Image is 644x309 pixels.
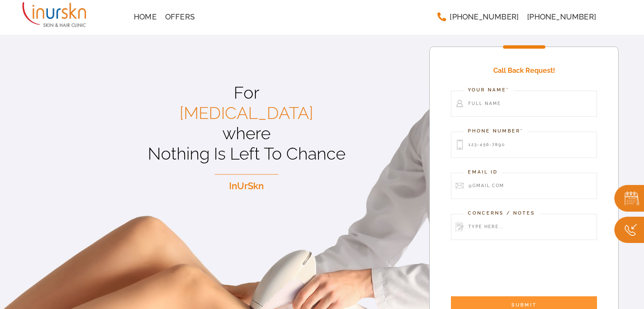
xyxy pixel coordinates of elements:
label: Phone Number* [464,127,528,135]
img: book.png [614,185,644,212]
input: Full Name [451,91,597,117]
p: For where Nothing Is Left To Chance [64,83,429,164]
label: Your Name* [464,86,514,94]
a: [PHONE_NUMBER] [433,8,523,25]
a: [PHONE_NUMBER] [523,8,600,25]
p: InUrSkn [64,179,429,193]
input: @gmail.com [451,173,597,199]
h4: Call Back Request! [451,60,597,82]
span: Offers [165,13,195,21]
img: Callc.png [614,217,644,243]
input: Type here... [451,214,597,240]
span: [PHONE_NUMBER] [527,13,596,21]
span: [PHONE_NUMBER] [450,13,519,21]
a: Offers [161,8,199,25]
label: Concerns / Notes [464,210,539,217]
span: Home [134,13,157,21]
input: 123-456-7890 [451,132,597,158]
span: [MEDICAL_DATA] [180,103,313,123]
label: Email Id [464,168,502,176]
iframe: reCAPTCHA [451,255,580,288]
a: Home [130,8,161,25]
